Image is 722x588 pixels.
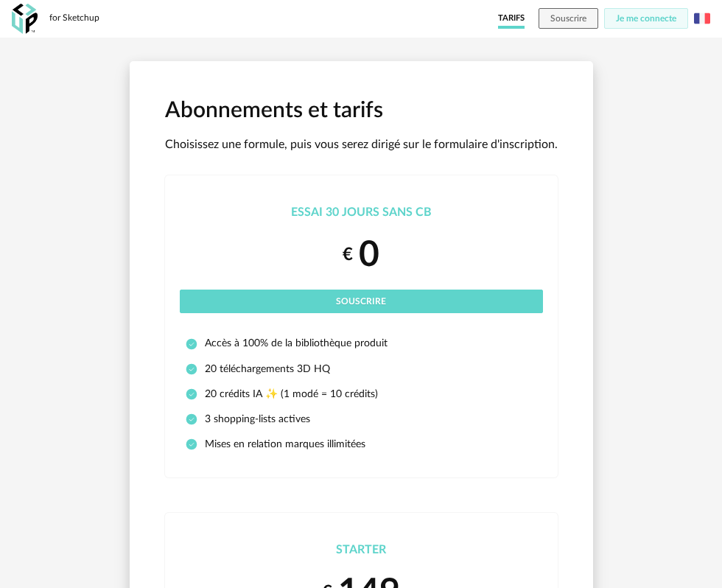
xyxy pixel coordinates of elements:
[180,542,543,558] div: Starter
[336,297,386,306] span: Souscrire
[186,337,537,350] li: Accès à 100% de la bibliothèque produit
[539,8,598,29] button: Souscrire
[498,8,525,29] a: Tarifs
[180,205,543,220] div: Essai 30 jours sans CB
[186,413,537,426] li: 3 shopping-lists actives
[550,14,586,23] span: Souscrire
[616,14,676,23] span: Je me connecte
[165,137,558,153] p: Choisissez une formule, puis vous serez dirigé sur le formulaire d'inscription.
[165,97,558,125] h1: Abonnements et tarifs
[180,290,543,313] button: Souscrire
[186,388,537,401] li: 20 crédits IA ✨ (1 modé = 10 crédits)
[343,244,353,267] small: €
[359,237,379,273] span: 0
[694,10,710,27] img: fr
[49,13,99,24] div: for Sketchup
[186,438,537,451] li: Mises en relation marques illimitées
[604,8,688,29] button: Je me connecte
[12,4,38,34] img: OXP
[186,363,537,376] li: 20 téléchargements 3D HQ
